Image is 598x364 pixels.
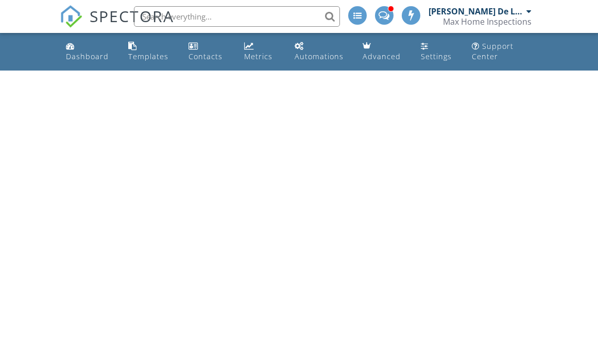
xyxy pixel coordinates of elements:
[184,37,232,66] a: Contacts
[128,51,168,61] div: Templates
[421,51,452,61] div: Settings
[134,6,340,27] input: Search everything...
[472,41,514,61] div: Support Center
[295,51,344,61] div: Automations
[429,6,524,16] div: [PERSON_NAME] De La [PERSON_NAME]
[244,51,272,61] div: Metrics
[90,5,174,27] span: SPECTORA
[66,51,109,61] div: Dashboard
[124,37,176,66] a: Templates
[62,37,116,66] a: Dashboard
[60,5,82,28] img: The Best Home Inspection Software - Spectora
[358,37,408,66] a: Advanced
[189,51,223,61] div: Contacts
[60,14,174,36] a: SPECTORA
[363,51,401,61] div: Advanced
[443,16,532,27] div: Max Home Inspections
[468,37,536,66] a: Support Center
[417,37,459,66] a: Settings
[291,37,350,66] a: Automations (Advanced)
[240,37,282,66] a: Metrics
